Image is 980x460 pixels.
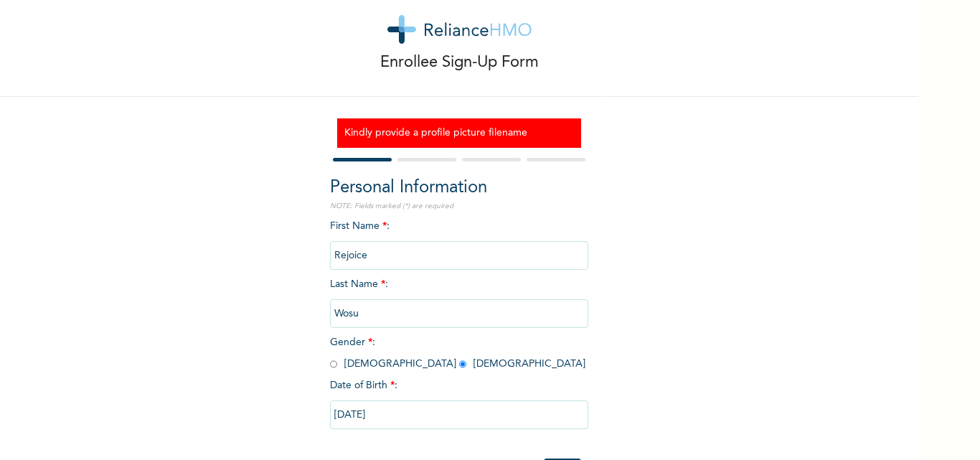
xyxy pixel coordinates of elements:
span: Last Name : [330,279,588,319]
p: Enrollee Sign-Up Form [380,51,539,75]
h3: Kindly provide a profile picture filename [344,126,574,141]
h2: Personal Information [330,175,588,201]
span: Date of Birth : [330,378,397,393]
input: Enter your first name [330,241,588,270]
p: NOTE: Fields marked (*) are required [330,201,588,212]
span: First Name : [330,221,588,260]
img: logo [387,15,532,44]
input: DD-MM-YYYY [330,400,588,429]
input: Enter your last name [330,299,588,328]
span: Gender : [DEMOGRAPHIC_DATA] [DEMOGRAPHIC_DATA] [330,337,585,369]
